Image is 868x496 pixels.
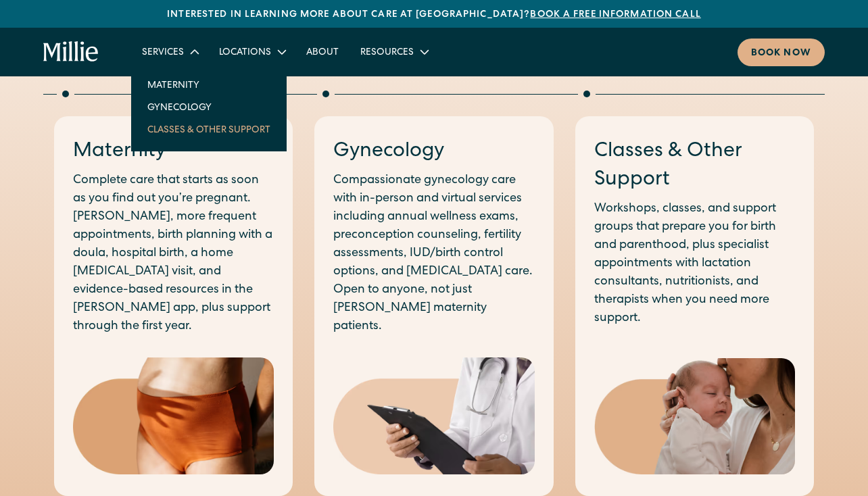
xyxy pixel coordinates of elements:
[142,46,184,60] div: Services
[137,96,281,118] a: Gynecology
[219,46,271,60] div: Locations
[360,46,414,60] div: Resources
[349,41,438,63] div: Resources
[530,10,700,20] a: Book a free information call
[594,200,795,328] p: Workshops, classes, and support groups that prepare you for birth and parenthood, plus specialist...
[73,357,274,474] img: Close-up of a woman's midsection wearing high-waisted postpartum underwear, highlighting comfort ...
[738,39,825,66] a: Book now
[333,357,534,474] img: Medical professional in a white coat holding a clipboard, representing expert care and diagnosis ...
[295,41,349,63] a: About
[137,74,281,96] a: Maternity
[333,172,534,336] p: Compassionate gynecology care with in-person and virtual services including annual wellness exams...
[208,41,295,63] div: Locations
[594,142,742,191] a: Classes & Other Support
[73,172,274,336] p: Complete care that starts as soon as you find out you’re pregnant. [PERSON_NAME], more frequent a...
[751,47,811,61] div: Book now
[131,41,208,63] div: Services
[73,142,166,162] a: Maternity
[131,63,287,151] nav: Services
[594,358,795,475] img: Mother gently kissing her newborn's head, capturing a tender moment of love and early bonding in ...
[137,118,281,141] a: Classes & Other Support
[43,41,99,63] a: home
[333,142,444,162] a: Gynecology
